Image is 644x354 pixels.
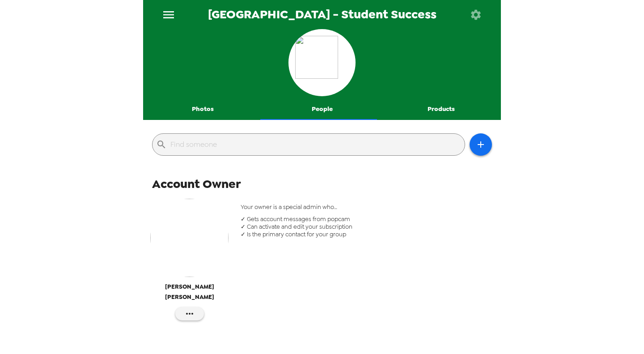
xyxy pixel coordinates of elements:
span: ✓ Gets account messages from popcam [241,215,492,223]
button: People [263,98,382,120]
span: [GEOGRAPHIC_DATA] - Student Success [208,9,436,21]
span: Your owner is a special admin who… [241,203,492,211]
input: Find someone [170,137,461,152]
span: ✓ Can activate and edit your subscription [241,223,492,230]
span: [PERSON_NAME] [PERSON_NAME] [148,281,232,303]
button: Photos [143,98,263,120]
img: org logo [295,36,349,90]
button: [PERSON_NAME] [PERSON_NAME] [148,199,232,307]
span: Account Owner [152,176,241,192]
span: ✓ Is the primary contact for your group [241,230,492,238]
button: Products [381,98,501,120]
